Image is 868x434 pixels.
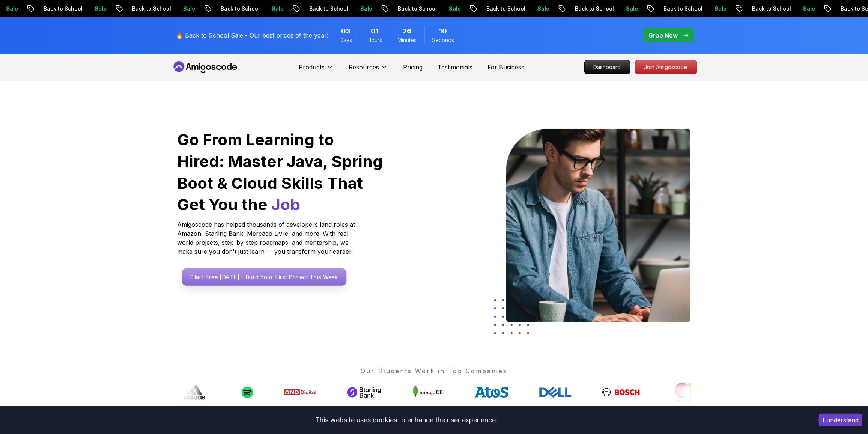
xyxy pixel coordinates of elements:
[176,31,329,40] p: 🔥 Back to School Sale - Our best prices of the year!
[178,366,691,375] p: Our Students Work in Top Companies
[298,5,349,12] p: Back to School
[261,5,285,12] p: Sale
[341,26,351,36] span: 3 Days
[438,5,462,12] p: Sale
[741,5,792,12] p: Back to School
[84,5,108,12] p: Sale
[432,36,454,44] span: Seconds
[704,5,728,12] p: Sale
[349,63,379,72] p: Resources
[299,63,334,78] button: Products
[527,5,551,12] p: Sale
[6,412,808,428] div: This website uses cookies to enhance the user experience.
[564,5,615,12] p: Back to School
[653,5,704,12] p: Back to School
[178,129,384,215] h1: Go From Learning to Hired: Master Java, Spring Boot & Cloud Skills That Get You the
[403,26,412,36] span: 26 Minutes
[210,5,261,12] p: Back to School
[121,5,172,12] p: Back to School
[387,5,438,12] p: Back to School
[272,195,301,214] span: Job
[398,36,417,44] span: Minutes
[33,5,84,12] p: Back to School
[371,26,379,36] span: 1 Hours
[340,36,352,44] span: Days
[439,26,447,36] span: 10 Seconds
[635,60,697,74] a: Join Amigoscode
[649,31,678,40] p: Grab Now
[349,5,373,12] p: Sale
[178,220,358,256] p: Amigoscode has helped thousands of developers land roles at Amazon, Starling Bank, Mercado Livre,...
[368,36,382,44] span: Hours
[403,63,423,72] a: Pricing
[792,5,816,12] p: Sale
[172,5,196,12] p: Sale
[506,129,690,322] img: hero
[487,63,524,72] a: For Business
[299,63,325,72] p: Products
[615,5,639,12] p: Sale
[182,268,346,286] a: Start Free [DATE] - Build Your First Project This Week
[475,5,527,12] p: Back to School
[819,414,862,426] button: Accept cookies
[584,60,630,74] a: Dashboard
[438,63,472,72] a: Testimonials
[349,63,388,78] button: Resources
